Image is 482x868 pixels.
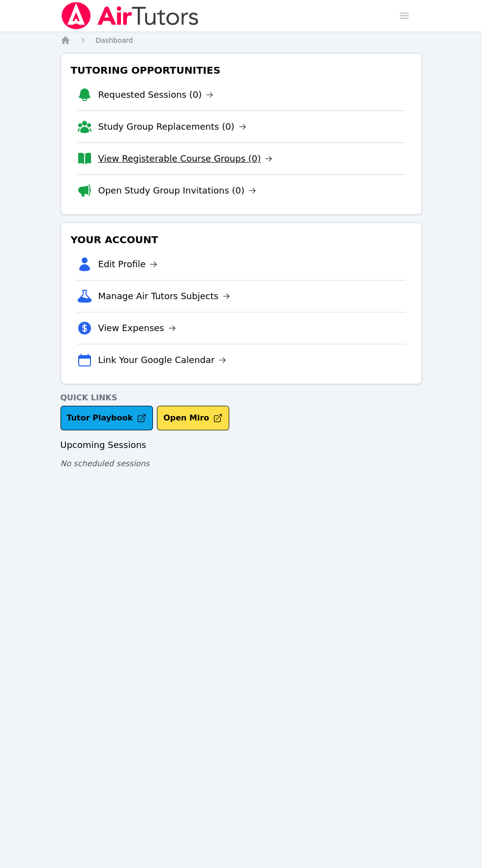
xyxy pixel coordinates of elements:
nav: Breadcrumb [60,35,422,45]
a: View Expenses [98,321,176,335]
img: Air Tutors [60,2,200,29]
a: Link Your Google Calendar [98,353,227,367]
h3: Tutoring Opportunities [69,61,414,79]
button: Open Miro [157,406,229,430]
a: Manage Air Tutors Subjects [98,289,231,303]
h4: Quick Links [60,392,422,404]
h3: Your Account [69,231,414,249]
a: Open Study Group Invitations (0) [98,184,257,197]
a: View Registerable Course Groups (0) [98,152,273,166]
a: Requested Sessions (0) [98,88,214,102]
span: Dashboard [96,36,133,44]
a: Tutor Playbook [60,406,153,430]
span: No scheduled sessions [60,459,150,468]
h3: Upcoming Sessions [60,438,422,452]
a: Edit Profile [98,257,158,271]
a: Dashboard [96,35,133,45]
a: Study Group Replacements (0) [98,120,246,134]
